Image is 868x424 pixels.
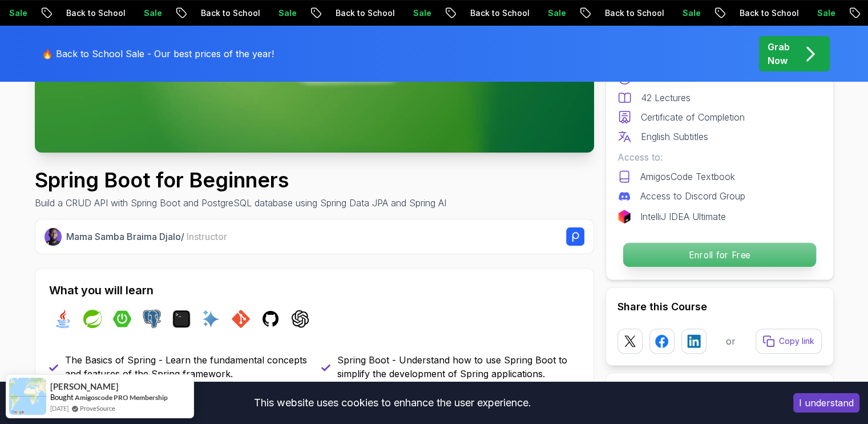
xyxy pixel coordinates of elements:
[49,282,580,298] h2: What you will learn
[65,353,308,381] p: The Basics of Spring - Learn the fundamental concepts and features of the Spring framework.
[617,299,822,315] h2: Share this Course
[291,310,309,328] img: chatgpt logo
[779,335,814,347] p: Copy link
[596,7,673,19] p: Back to School
[623,243,815,267] p: Enroll for Free
[9,390,776,415] div: This website uses cookies to enhance the user experience.
[9,378,46,415] img: provesource social proof notification image
[640,170,735,183] p: AmigosCode Textbook
[143,310,161,328] img: postgres logo
[50,403,68,413] span: [DATE]
[57,7,135,19] p: Back to School
[42,47,274,61] p: 🔥 Back to School Sale - Our best prices of the year!
[172,310,191,328] img: terminal logo
[617,210,631,223] img: jetbrains logo
[35,196,446,210] p: Build a CRUD API with Spring Boot and PostgreSQL database using Spring Data JPA and Spring AI
[622,242,816,267] button: Enroll for Free
[461,7,539,19] p: Back to School
[337,353,580,381] p: Spring Boot - Understand how to use Spring Boot to simplify the development of Spring applications.
[54,310,72,328] img: java logo
[187,231,227,242] span: Instructor
[640,210,726,223] p: IntelliJ IDEA Ultimate
[539,7,575,19] p: Sale
[640,189,745,203] p: Access to Discord Group
[50,393,74,402] span: Bought
[80,403,115,413] a: ProveSource
[135,7,171,19] p: Sale
[641,130,708,143] p: English Subtitles
[261,310,280,328] img: github logo
[35,169,446,191] h1: Spring Boot for Beginners
[192,7,269,19] p: Back to School
[75,393,168,402] a: Amigoscode PRO Membership
[326,7,404,19] p: Back to School
[232,310,250,328] img: git logo
[768,40,790,67] p: Grab Now
[66,230,227,243] p: Mama Samba Braima Djalo /
[617,150,822,164] p: Access to:
[83,310,102,328] img: spring logo
[756,329,822,354] button: Copy link
[269,7,306,19] p: Sale
[202,310,220,328] img: ai logo
[641,110,745,124] p: Certificate of Completion
[45,228,62,246] img: Nelson Djalo
[113,310,131,328] img: spring-boot logo
[730,7,808,19] p: Back to School
[793,393,859,413] button: Accept cookies
[50,382,119,391] span: [PERSON_NAME]
[404,7,441,19] p: Sale
[726,334,736,348] p: or
[641,91,691,105] p: 42 Lectures
[808,7,845,19] p: Sale
[673,7,710,19] p: Sale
